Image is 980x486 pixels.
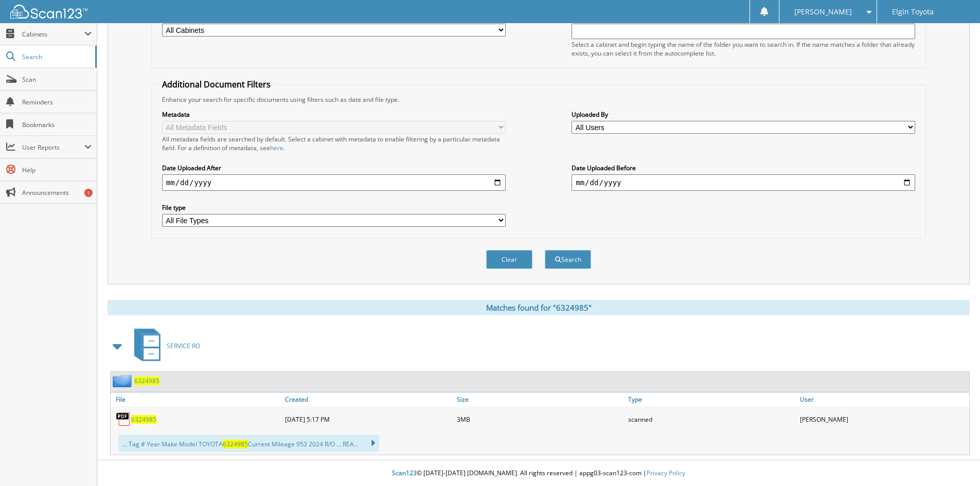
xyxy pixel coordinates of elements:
label: Metadata [162,110,506,119]
span: Bookmarks [22,120,92,129]
a: Size [454,392,626,406]
span: Search [22,52,90,61]
div: Select a cabinet and begin typing the name of the folder you want to search in. If the name match... [572,40,915,58]
img: PDF.png [116,411,131,427]
a: Created [282,392,454,406]
a: here [270,143,283,152]
a: SERVICE RO [128,326,200,366]
a: 6324985 [134,376,159,385]
div: Matches found for "6324985" [108,300,970,315]
span: Help [22,166,92,174]
label: File type [162,203,506,212]
a: Privacy Policy [647,469,685,477]
span: User Reports [22,143,84,152]
a: User [797,392,969,406]
span: Scan123 [392,469,417,477]
img: folder2.png [113,374,134,387]
button: Search [545,250,591,269]
label: Uploaded By [572,110,915,119]
label: Date Uploaded After [162,164,506,172]
div: ... Tag # Year Make Model TOYOTA Current Mileage 953 2024 R/O ... REA... [118,435,379,452]
legend: Additional Document Filters [157,79,276,90]
span: Announcements [22,188,92,197]
input: start [162,174,506,191]
div: [PERSON_NAME] [797,409,969,429]
span: [PERSON_NAME] [794,9,852,15]
span: SERVICE RO [167,341,200,350]
span: 6324985 [223,440,248,448]
span: Reminders [22,98,92,106]
input: end [572,174,915,191]
div: 1 [84,189,93,197]
label: Date Uploaded Before [572,164,915,172]
a: Type [626,392,797,406]
div: © [DATE]-[DATE] [DOMAIN_NAME]. All rights reserved | appg03-scan123-com | [97,461,980,486]
div: 3MB [454,409,626,429]
div: Enhance your search for specific documents using filters such as date and file type. [157,95,920,104]
iframe: Chat Widget [929,437,980,486]
div: All metadata fields are searched by default. Select a cabinet with metadata to enable filtering b... [162,135,506,152]
button: Clear [486,250,532,269]
span: Elgin Toyota [892,9,934,15]
a: File [111,392,282,406]
a: 6324985 [131,415,156,424]
img: scan123-logo-white.svg [10,5,87,19]
div: scanned [626,409,797,429]
span: Cabinets [22,30,84,39]
span: Scan [22,75,92,84]
div: [DATE] 5:17 PM [282,409,454,429]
